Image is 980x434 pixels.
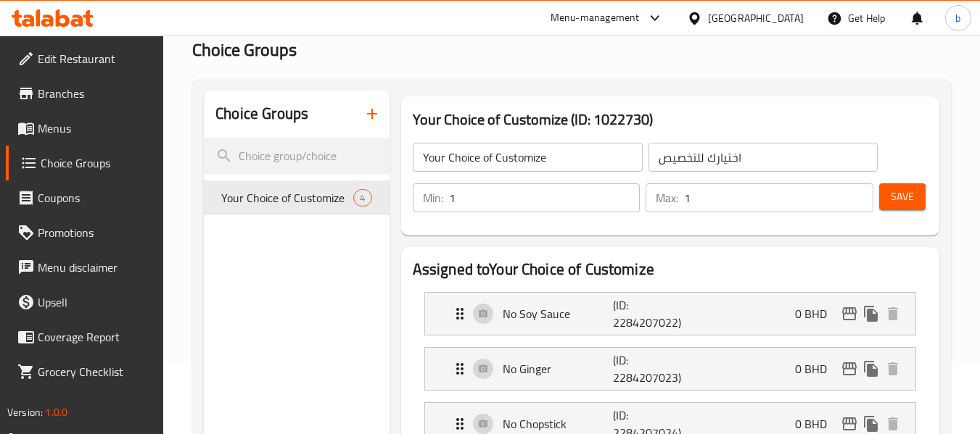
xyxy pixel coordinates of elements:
h3: Your Choice of Customize (ID: 1022730) [413,108,928,131]
span: 1.0.0 [45,403,67,422]
div: Expand [425,348,915,390]
button: edit [839,358,860,380]
span: 4 [354,191,371,205]
p: (ID: 2284207023) [613,351,687,386]
p: No Ginger [503,360,614,377]
a: Grocery Checklist [6,354,164,389]
div: Menu-management [551,9,640,27]
p: 0 BHD [795,305,839,322]
button: duplicate [860,358,882,380]
button: delete [882,358,904,380]
h2: Choice Groups [215,103,308,125]
a: Menus [6,111,164,146]
a: Upsell [6,285,164,320]
a: Promotions [6,215,164,250]
li: Expand [413,286,928,341]
button: Save [879,183,926,210]
span: Version: [7,403,43,422]
span: Menu disclaimer [38,259,152,276]
a: Choice Groups [6,146,164,180]
li: Expand [413,341,928,396]
p: No Soy Sauce [503,305,614,322]
span: Menus [38,120,152,137]
a: Coupons [6,180,164,215]
p: 0 BHD [795,415,839,433]
input: search [204,138,389,175]
p: (ID: 2284207022) [613,296,687,331]
p: No Chopstick [503,415,614,433]
span: Coverage Report [38,328,152,346]
span: b [955,10,960,26]
p: Min: [423,189,443,206]
span: Grocery Checklist [38,363,152,380]
h2: Assigned to Your Choice of Customize [413,259,928,280]
p: 0 BHD [795,360,839,377]
div: Expand [425,293,915,335]
div: Your Choice of Customize4 [204,180,389,215]
a: Coverage Report [6,320,164,354]
span: Upsell [38,293,152,311]
div: [GEOGRAPHIC_DATA] [708,10,804,26]
button: edit [839,303,860,325]
span: Coupons [38,189,152,206]
a: Menu disclaimer [6,250,164,285]
button: delete [882,303,904,325]
span: Choice Groups [192,33,297,66]
a: Branches [6,76,164,111]
div: Choices [353,189,371,206]
a: Edit Restaurant [6,41,164,76]
span: Choice Groups [41,154,152,172]
span: Branches [38,85,152,102]
span: Save [891,188,914,206]
p: Max: [656,189,678,206]
span: Your Choice of Customize [221,189,353,206]
span: Promotions [38,224,152,241]
button: duplicate [860,303,882,325]
span: Edit Restaurant [38,50,152,67]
